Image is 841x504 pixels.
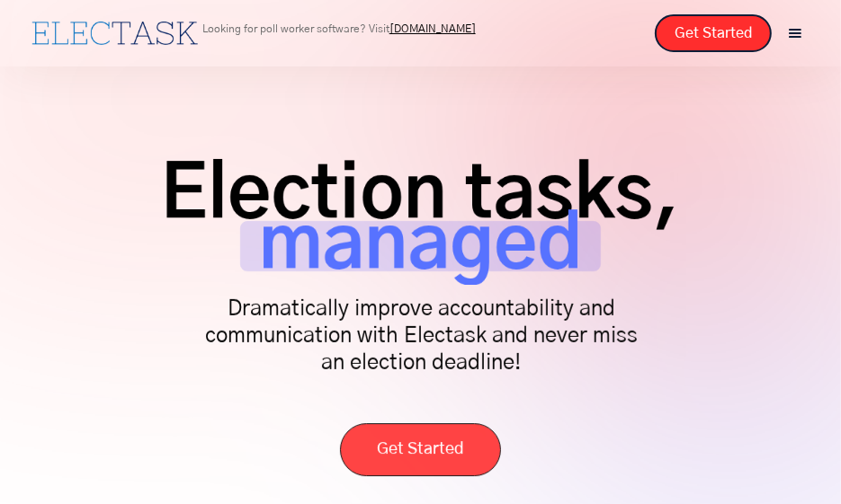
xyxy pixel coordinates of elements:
p: Dramatically improve accountability and communication with Electask and never miss an election de... [196,296,646,376]
span: Election tasks, [161,171,681,221]
a: [DOMAIN_NAME] [389,23,476,34]
div: menu [776,14,814,52]
span: managed [240,221,601,271]
a: home [27,17,202,49]
a: Get Started [655,14,772,52]
a: Get Started [340,423,501,476]
p: Looking for poll worker software? Visit [202,23,476,34]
